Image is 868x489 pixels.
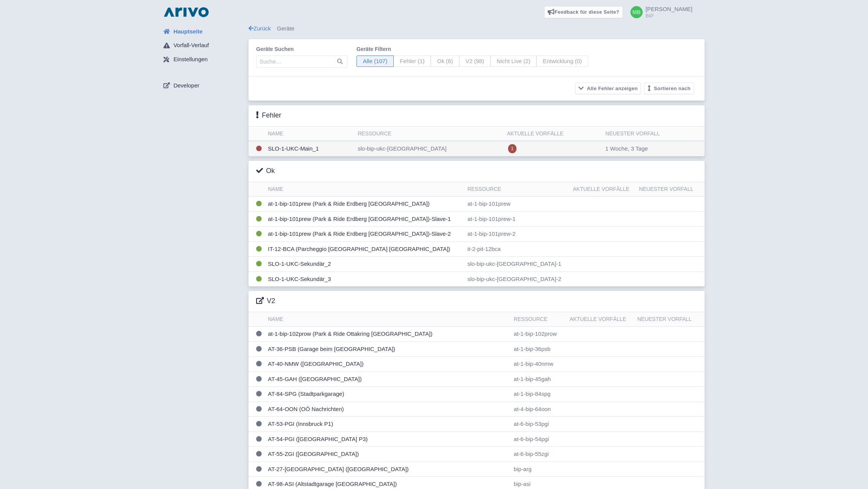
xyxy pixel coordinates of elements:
[511,432,567,447] td: at-6-bip-54pgi
[265,197,464,212] td: at-1-bip-101prew (Park & Ride Erdberg [GEOGRAPHIC_DATA])
[646,13,692,18] small: BIP
[249,25,271,32] a: Zurück
[504,127,602,141] th: Aktuelle Vorfälle
[265,387,511,402] td: AT-84-SPG (Stadtparkgarage)
[173,81,199,90] span: Developer
[511,402,567,417] td: at-4-bip-64oon
[393,56,431,67] span: Fehler (1)
[265,182,464,197] th: Name
[265,141,355,157] td: SLO-1-UKC-Main_1
[256,45,347,53] label: Geräte suchen
[626,6,692,18] a: [PERSON_NAME] BIP
[356,45,588,53] label: Geräte filtern
[265,357,511,372] td: AT-40-NMW ([GEOGRAPHIC_DATA])
[256,111,281,120] h3: Fehler
[511,357,567,372] td: at-1-bip-40nmw
[464,197,570,212] td: at-1-bip-101prew
[265,462,511,477] td: AT-27-[GEOGRAPHIC_DATA] ([GEOGRAPHIC_DATA])
[256,297,275,305] h3: V2
[464,211,570,227] td: at-1-bip-101prew-1
[256,167,275,175] h3: Ok
[157,38,249,53] a: Vorfall-Verlauf
[634,312,705,327] th: Neuester Vorfall
[265,372,511,387] td: AT-45-GAH ([GEOGRAPHIC_DATA])
[464,271,570,286] td: slo-bip-ukc-[GEOGRAPHIC_DATA]-2
[355,127,504,141] th: Ressource
[567,312,634,327] th: Aktuelle Vorfälle
[464,257,570,272] td: slo-bip-ukc-[GEOGRAPHIC_DATA]-1
[162,6,211,18] img: logo
[265,127,355,141] th: Name
[265,211,464,227] td: at-1-bip-101prew (Park & Ride Erdberg [GEOGRAPHIC_DATA])-Slave-1
[265,312,511,327] th: Name
[256,56,347,68] input: Suche…
[508,144,517,153] span: 1
[636,182,705,197] th: Neuester Vorfall
[602,127,705,141] th: Neuester Vorfall
[511,327,567,342] td: at-1-bip-102prow
[157,78,249,93] a: Developer
[646,6,692,12] span: [PERSON_NAME]
[173,55,207,64] span: Einstellungen
[511,447,567,462] td: at-6-bip-55zgi
[511,372,567,387] td: at-1-bip-45gah
[575,83,641,94] button: Alle Fehler anzeigen
[464,227,570,242] td: at-1-bip-101prew-2
[464,182,570,197] th: Ressource
[644,83,694,94] button: Sortieren nach
[459,56,491,67] span: V2 (98)
[157,24,249,39] a: Hauptseite
[490,56,537,67] span: Nicht Live (2)
[511,387,567,402] td: at-1-bip-84spg
[356,56,394,67] span: Alle (107)
[511,462,567,477] td: bip-arg
[464,241,570,257] td: it-2-pit-12bca
[265,341,511,357] td: AT-36-PSB (Garage beim [GEOGRAPHIC_DATA])
[570,182,636,197] th: Aktuelle Vorfälle
[511,341,567,357] td: at-1-bip-36psb
[265,241,464,257] td: IT-12-BCA (Parcheggio [GEOGRAPHIC_DATA] [GEOGRAPHIC_DATA])
[355,141,504,157] td: slo-bip-ukc-[GEOGRAPHIC_DATA]
[265,257,464,272] td: SLO-1-UKC-Sekundär_2
[173,27,203,36] span: Hauptseite
[511,312,567,327] th: Ressource
[265,417,511,432] td: AT-53-PGI (Innsbruck P1)
[249,24,705,33] div: Geräte
[265,432,511,447] td: AT-54-PGI ([GEOGRAPHIC_DATA] P3)
[265,271,464,286] td: SLO-1-UKC-Sekundär_3
[173,41,209,50] span: Vorfall-Verlauf
[536,56,588,67] span: Entwicklung (0)
[157,52,249,67] a: Einstellungen
[511,417,567,432] td: at-6-bip-53pgi
[265,447,511,462] td: AT-55-ZGI ([GEOGRAPHIC_DATA])
[265,327,511,342] td: at-1-bip-102prow (Park & Ride Ottakring [GEOGRAPHIC_DATA])
[544,6,623,18] a: Feedback für diese Seite?
[431,56,459,67] span: Ok (6)
[605,145,648,152] span: 1 Woche, 3 Tage
[265,402,511,417] td: AT-64-OON (OÖ Nachrichten)
[265,227,464,242] td: at-1-bip-101prew (Park & Ride Erdberg [GEOGRAPHIC_DATA])-Slave-2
